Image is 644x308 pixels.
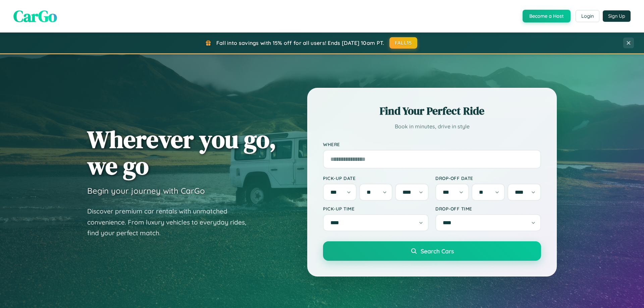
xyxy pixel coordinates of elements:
label: Drop-off Time [435,206,541,211]
button: Sign Up [603,10,631,22]
p: Discover premium car rentals with unmatched convenience. From luxury vehicles to everyday rides, ... [87,206,255,239]
label: Pick-up Time [323,206,429,211]
button: Login [576,10,599,22]
h3: Begin your journey with CarGo [87,186,205,196]
button: Become a Host [523,10,571,22]
label: Where [323,141,541,147]
button: Search Cars [323,241,541,261]
span: CarGo [13,5,57,27]
button: FALL15 [389,37,418,49]
span: Search Cars [421,247,454,255]
label: Drop-off Date [435,175,541,181]
p: Book in minutes, drive in style [323,122,541,131]
label: Pick-up Date [323,175,429,181]
h2: Find Your Perfect Ride [323,104,541,118]
span: Fall into savings with 15% off for all users! Ends [DATE] 10am PT. [216,40,384,46]
h1: Wherever you go, we go [87,126,276,179]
